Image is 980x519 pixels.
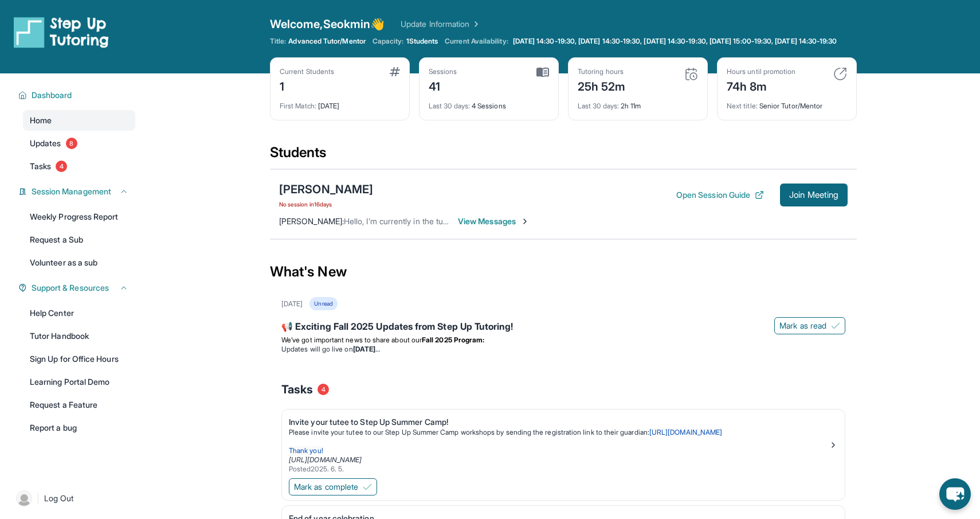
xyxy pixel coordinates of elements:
[289,465,829,474] div: Posted 2025. 6. 5.
[289,428,829,437] p: Please invite your tutee to our Step Up Summer Camp workshops by sending the registration link to...
[23,206,135,227] a: Weekly Progress Report
[281,319,845,335] div: 📢 Exciting Fall 2025 Updates from Step Up Tutoring!
[779,320,826,331] span: Mark as read
[30,161,51,172] span: Tasks
[27,186,128,197] button: Session Management
[833,67,847,81] img: card
[363,482,372,491] img: Mark as complete
[511,37,840,46] a: [DATE] 14:30-19:30, [DATE] 14:30-19:30, [DATE] 14:30-19:30, [DATE] 15:00-19:30, [DATE] 14:30-19:30
[727,67,795,76] div: Hours until promotion
[279,181,373,197] div: [PERSON_NAME]
[789,192,838,198] span: Join Meeting
[289,446,323,455] span: Thank you!
[37,491,40,505] span: |
[676,189,764,201] button: Open Session Guide
[281,335,422,344] span: We’ve got important news to share about our
[727,102,758,110] span: Next title :
[23,395,135,415] a: Request a Feature
[280,76,334,95] div: 1
[353,345,380,353] strong: [DATE]
[23,372,135,392] a: Learning Portal Demo
[578,76,626,95] div: 25h 52m
[281,299,303,309] div: [DATE]
[32,282,109,294] span: Support & Resources
[294,481,358,493] span: Mark as complete
[422,335,484,344] strong: Fall 2025 Program:
[32,186,111,197] span: Session Management
[23,133,135,154] a: Updates8
[23,110,135,131] a: Home
[30,115,52,126] span: Home
[66,138,77,149] span: 8
[288,37,365,46] span: Advanced Tutor/Mentor
[279,216,344,226] span: [PERSON_NAME] :
[344,216,865,226] span: Hello, I’m currently in the tutoring session, but [PERSON_NAME] hasn’t joined yet. I’ll wait a li...
[56,161,67,172] span: 4
[270,247,857,297] div: What's New
[289,455,362,464] a: [URL][DOMAIN_NAME]
[578,102,619,110] span: Last 30 days :
[23,349,135,369] a: Sign Up for Office Hours
[401,18,481,30] a: Update Information
[578,95,698,111] div: 2h 11m
[27,282,128,294] button: Support & Resources
[44,493,74,504] span: Log Out
[270,16,385,32] span: Welcome, Seokmin 👋
[578,67,626,76] div: Tutoring hours
[317,384,329,395] span: 4
[289,478,377,495] button: Mark as complete
[520,217,530,226] img: Chevron-Right
[23,156,135,177] a: Tasks4
[14,16,109,48] img: logo
[23,303,135,323] a: Help Center
[280,67,334,76] div: Current Students
[23,252,135,273] a: Volunteer as a sub
[445,37,508,46] span: Current Availability:
[774,317,845,334] button: Mark as read
[11,486,135,511] a: |Log Out
[429,102,470,110] span: Last 30 days :
[727,76,795,95] div: 74h 8m
[270,37,286,46] span: Title:
[282,409,845,476] a: Invite your tutee to Step Up Summer Camp!Please invite your tutee to our Step Up Summer Camp work...
[16,490,32,506] img: user-img
[390,67,400,76] img: card
[281,381,313,397] span: Tasks
[406,37,438,46] span: 1 Students
[23,417,135,438] a: Report a bug
[513,37,837,46] span: [DATE] 14:30-19:30, [DATE] 14:30-19:30, [DATE] 14:30-19:30, [DATE] 15:00-19:30, [DATE] 14:30-19:30
[727,95,847,111] div: Senior Tutor/Mentor
[281,345,845,354] li: Updates will go live on
[536,67,549,77] img: card
[309,297,337,310] div: Unread
[831,321,840,330] img: Mark as read
[23,229,135,250] a: Request a Sub
[429,67,457,76] div: Sessions
[458,216,530,227] span: View Messages
[780,184,848,206] button: Join Meeting
[684,67,698,81] img: card
[280,102,316,110] span: First Match :
[27,89,128,101] button: Dashboard
[23,326,135,346] a: Tutor Handbook
[939,478,971,510] button: chat-button
[289,416,829,428] div: Invite your tutee to Step Up Summer Camp!
[270,143,857,169] div: Students
[279,200,373,209] span: No session in 16 days
[469,18,481,30] img: Chevron Right
[429,76,457,95] div: 41
[32,89,72,101] span: Dashboard
[429,95,549,111] div: 4 Sessions
[373,37,404,46] span: Capacity:
[649,428,722,436] a: [URL][DOMAIN_NAME]
[30,138,61,149] span: Updates
[280,95,400,111] div: [DATE]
